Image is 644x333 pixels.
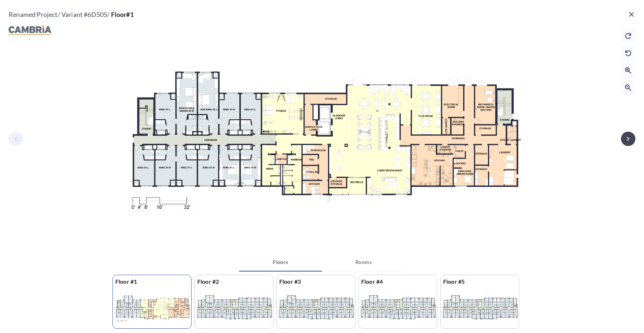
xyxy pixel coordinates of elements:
p: Floor #2 [195,275,273,288]
img: floorplanBranLogoPlug [9,26,51,35]
button: Floors [239,254,322,272]
span: Floor#1 [111,10,134,18]
button: Rooms [322,254,405,271]
p: Floor #4 [359,275,437,288]
p: Floor #1 [113,275,191,288]
p: Floor #3 [277,275,355,288]
p: Renamed Project / Variant # 6D505 / [9,9,134,22]
p: Floor #5 [441,275,519,288]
